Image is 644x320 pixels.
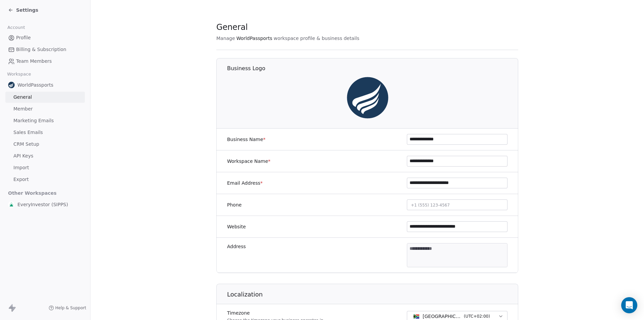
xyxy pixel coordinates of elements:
span: Export [13,176,29,183]
span: Settings [16,7,38,13]
span: General [13,94,32,101]
span: WorldPassports [236,35,272,42]
a: Profile [5,32,85,43]
img: favicon.webp [346,76,389,119]
span: EveryInvestor (SIPPS) [17,201,68,208]
a: CRM Setup [5,139,85,150]
span: [GEOGRAPHIC_DATA] - SAST [423,313,461,320]
span: Team Members [16,58,52,65]
h1: Localization [227,290,519,299]
span: General [216,22,248,32]
span: +1 (555) 123-4567 [411,203,450,208]
a: API Keys [5,150,85,162]
span: Help & Support [55,305,86,311]
a: Member [5,103,85,115]
span: Other Workspaces [5,188,59,198]
a: Billing & Subscription [5,44,85,55]
img: EI.png [8,201,15,208]
label: Email Address [227,180,263,186]
h1: Business Logo [227,65,519,72]
a: Import [5,162,85,173]
span: CRM Setup [13,141,39,148]
span: Billing & Subscription [16,46,66,53]
span: API Keys [13,152,33,159]
label: Address [227,243,246,250]
img: favicon.webp [8,82,15,88]
a: Settings [8,7,38,13]
span: WorldPassports [17,82,53,88]
span: Import [13,164,29,171]
label: Website [227,223,246,230]
a: Help & Support [49,305,86,311]
label: Workspace Name [227,158,270,165]
a: Sales Emails [5,127,85,138]
label: Timezone [227,310,323,316]
span: ( UTC+02:00 ) [464,313,490,319]
a: Export [5,174,85,185]
button: +1 (555) 123-4567 [407,199,507,210]
a: Marketing Emails [5,115,85,126]
span: Sales Emails [13,129,43,136]
span: Member [13,105,33,112]
span: Profile [16,34,31,41]
span: Marketing Emails [13,117,54,124]
span: Workspace [4,69,34,79]
span: Account [4,22,28,33]
div: Open Intercom Messenger [621,297,637,313]
span: workspace profile & business details [274,35,360,42]
a: Team Members [5,56,85,67]
label: Phone [227,201,241,208]
a: General [5,92,85,103]
label: Business Name [227,136,266,143]
span: Manage [216,35,235,42]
